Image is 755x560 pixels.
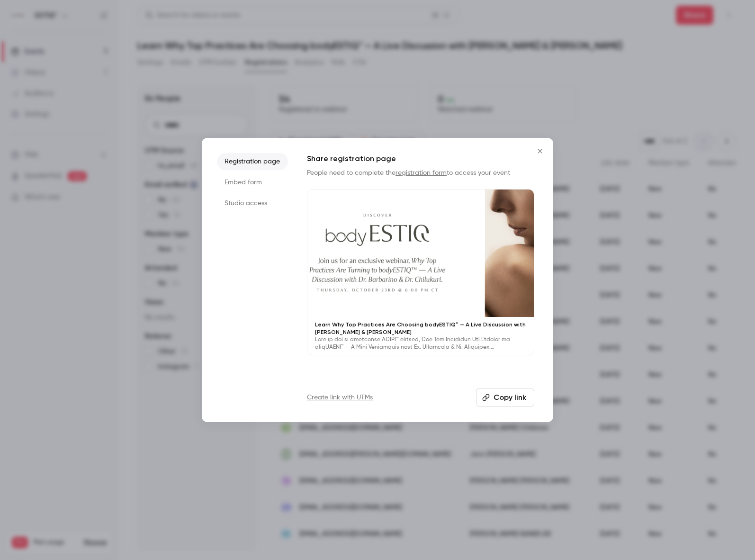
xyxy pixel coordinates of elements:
[530,142,549,161] button: Close
[217,195,288,212] li: Studio access
[476,388,534,407] button: Copy link
[315,336,526,351] p: Lore ip dol si ametconse ADIPI™ elitsed, Doe Tem Incididun Utl Etdolor ma aliqUAENI™ — A Mini Ven...
[315,321,526,336] p: Learn Why Top Practices Are Choosing bodyESTIQ™ — A Live Discussion with [PERSON_NAME] & [PERSON_...
[307,393,373,402] a: Create link with UTMs
[395,170,447,176] a: registration form
[307,168,534,178] p: People need to complete the to access your event
[217,153,288,170] li: Registration page
[307,189,534,355] a: Learn Why Top Practices Are Choosing bodyESTIQ™ — A Live Discussion with [PERSON_NAME] & [PERSON_...
[307,153,534,164] h1: Share registration page
[217,174,288,191] li: Embed form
